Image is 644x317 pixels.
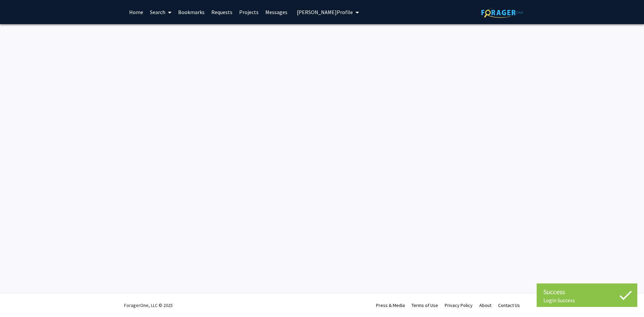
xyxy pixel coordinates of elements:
[126,0,147,24] a: Home
[543,297,631,304] div: Login Success
[498,302,520,308] a: Contact Us
[236,0,262,24] a: Projects
[297,9,353,15] span: [PERSON_NAME] Profile
[262,0,291,24] a: Messages
[481,7,523,18] img: ForagerOne Logo
[208,0,236,24] a: Requests
[376,302,405,308] a: Press & Media
[479,302,491,308] a: About
[445,302,473,308] a: Privacy Policy
[175,0,208,24] a: Bookmarks
[124,294,173,317] div: ForagerOne, LLC © 2025
[543,287,631,297] div: Success
[412,302,438,308] a: Terms of Use
[147,0,175,24] a: Search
